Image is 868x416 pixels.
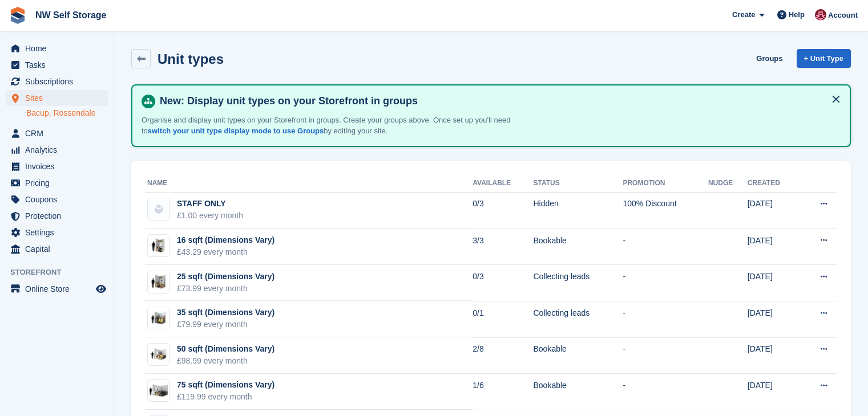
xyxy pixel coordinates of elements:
span: Create [732,9,755,21]
td: - [623,301,708,337]
img: blank-unit-type-icon-ffbac7b88ba66c5e286b0e438baccc4b9c83835d4c34f86887a83fc20ec27e7b.svg [148,198,169,220]
th: Status [534,174,623,193]
a: NW Self Storage [31,6,111,25]
a: menu [6,241,108,257]
span: Protection [25,208,94,224]
a: menu [6,158,108,174]
span: Coupons [25,191,94,207]
div: 75 sqft (Dimensions Vary) [177,379,274,391]
span: Home [25,40,94,56]
div: £1.00 every month [177,210,243,222]
th: Name [145,174,473,193]
span: Sites [25,90,94,106]
img: 75-sqft-unit.jpg [148,382,169,399]
span: Tasks [25,57,94,73]
span: Analytics [25,142,94,158]
td: [DATE] [748,337,800,374]
div: £98.99 every month [177,355,274,367]
img: 25-sqft-unit.jpg [148,274,169,290]
div: 35 sqft (Dimensions Vary) [177,307,274,319]
div: 25 sqft (Dimensions Vary) [177,271,274,283]
td: Collecting leads [534,301,623,337]
a: Bacup, Rossendale [26,108,108,119]
span: Capital [25,241,94,257]
td: 0/1 [473,301,533,337]
span: Account [828,10,858,21]
a: menu [6,208,108,224]
a: menu [6,175,108,191]
td: 100% Discount [623,192,708,229]
div: £43.29 every month [177,246,274,258]
td: - [623,229,708,265]
td: - [623,337,708,374]
th: Available [473,174,533,193]
td: Bookable [534,374,623,410]
div: £73.99 every month [177,283,274,295]
div: STAFF ONLY [177,198,243,210]
td: [DATE] [748,265,800,301]
img: 50-sqft-unit.jpg [148,346,169,363]
td: 0/3 [473,265,533,301]
a: menu [6,125,108,141]
td: Bookable [534,229,623,265]
td: [DATE] [748,374,800,410]
div: £119.99 every month [177,391,274,403]
a: menu [6,90,108,106]
td: Hidden [534,192,623,229]
td: [DATE] [748,229,800,265]
div: £79.99 every month [177,319,274,331]
a: menu [6,57,108,73]
td: 0/3 [473,192,533,229]
a: + Unit Type [797,49,851,68]
a: menu [6,191,108,207]
td: - [623,374,708,410]
td: Bookable [534,337,623,374]
td: [DATE] [748,192,800,229]
a: Preview store [94,282,108,296]
a: menu [6,142,108,158]
span: CRM [25,125,94,141]
a: switch your unit type display mode to use Groups [148,127,324,135]
h2: Unit types [158,51,224,67]
span: Invoices [25,158,94,174]
a: menu [6,74,108,89]
a: menu [6,40,108,56]
img: stora-icon-8386f47178a22dfd0bd8f6a31ec36ba5ce8667c1dd55bd0f319d3a0aa187defe.svg [9,7,26,24]
th: Nudge [708,174,748,193]
a: menu [6,281,108,297]
span: Settings [25,225,94,240]
td: 2/8 [473,337,533,374]
td: 3/3 [473,229,533,265]
span: Online Store [25,281,94,297]
span: Subscriptions [25,74,94,89]
img: Josh Vines [815,9,826,21]
span: Storefront [10,267,114,278]
td: - [623,265,708,301]
img: 35-sqft-unit.jpg [148,310,169,327]
td: Collecting leads [534,265,623,301]
td: [DATE] [748,301,800,337]
th: Promotion [623,174,708,193]
div: 50 sqft (Dimensions Vary) [177,343,274,355]
a: Groups [752,49,787,68]
td: 1/6 [473,374,533,410]
img: 15-sqft-unit.jpg [148,238,169,254]
span: Help [789,9,805,21]
div: 16 sqft (Dimensions Vary) [177,234,274,246]
h4: New: Display unit types on your Storefront in groups [155,95,841,108]
span: Pricing [25,175,94,191]
a: menu [6,225,108,240]
p: Organise and display unit types on your Storefront in groups. Create your groups above. Once set ... [142,115,541,137]
th: Created [748,174,800,193]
